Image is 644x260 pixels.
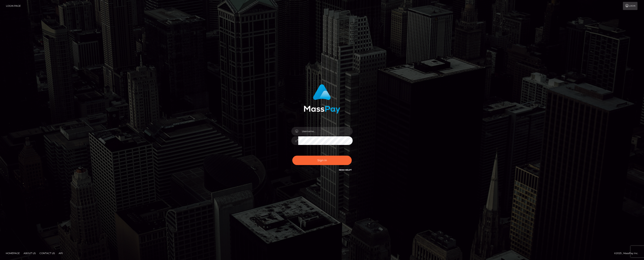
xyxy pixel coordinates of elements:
[339,169,352,171] a: Need Help?
[623,2,637,10] a: Login
[57,250,64,256] a: API
[304,84,340,114] img: MassPay Login
[292,156,352,165] button: Sign in
[298,127,353,136] input: Username...
[614,251,641,255] div: © 2025 , MassPay Inc.
[4,250,21,256] a: Homepage
[38,250,56,256] a: Contact Us
[22,250,37,256] a: About Us
[6,2,21,10] a: Login Page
